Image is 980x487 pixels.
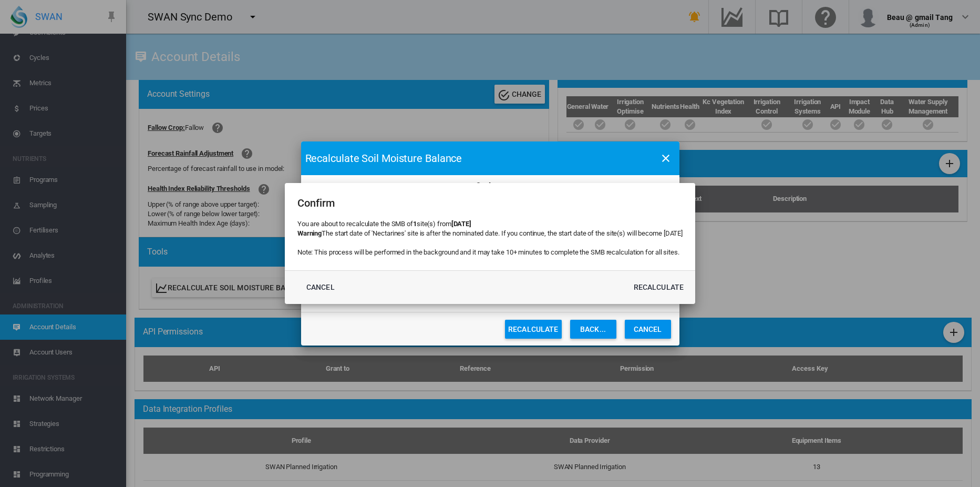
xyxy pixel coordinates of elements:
b: Warning [297,229,322,237]
b: [DATE] [451,220,471,228]
button: Cancel [297,278,344,297]
md-dialog: Confirm [285,183,695,303]
button: Recalculate [631,278,687,297]
b: 1 [413,220,417,228]
h2: Confirm [297,196,683,210]
div: You are about to recalculate the SMB of site(s) from The start date of 'Nectarines' site is after... [297,219,683,258]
